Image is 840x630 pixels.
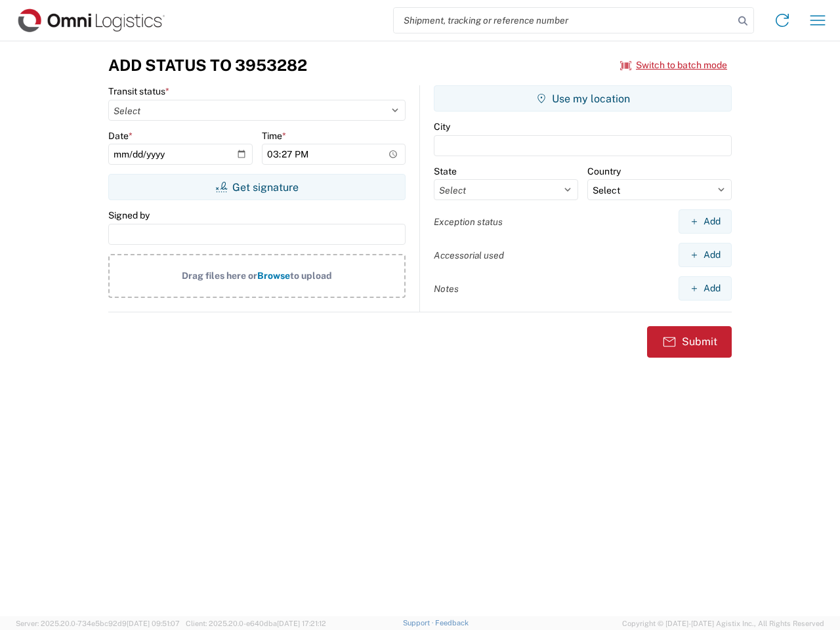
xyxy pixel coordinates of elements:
[290,270,332,281] span: to upload
[434,121,450,133] label: City
[108,209,150,221] label: Signed by
[108,56,307,75] h3: Add Status to 3953282
[16,619,180,627] span: Server: 2025.20.0-734e5bc92d9
[257,270,290,281] span: Browse
[435,619,469,627] a: Feedback
[679,209,732,234] button: Add
[108,85,169,97] label: Transit status
[108,130,133,142] label: Date
[434,249,504,261] label: Accessorial used
[587,165,621,177] label: Country
[679,243,732,267] button: Add
[679,276,732,301] button: Add
[434,216,503,228] label: Exception status
[262,130,286,142] label: Time
[186,619,326,627] span: Client: 2025.20.0-e640dba
[108,174,406,200] button: Get signature
[394,8,734,33] input: Shipment, tracking or reference number
[182,270,257,281] span: Drag files here or
[434,85,732,112] button: Use my location
[647,326,732,358] button: Submit
[277,619,326,627] span: [DATE] 17:21:12
[434,165,457,177] label: State
[434,283,459,295] label: Notes
[127,619,180,627] span: [DATE] 09:51:07
[403,619,436,627] a: Support
[622,618,824,629] span: Copyright © [DATE]-[DATE] Agistix Inc., All Rights Reserved
[620,54,727,76] button: Switch to batch mode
